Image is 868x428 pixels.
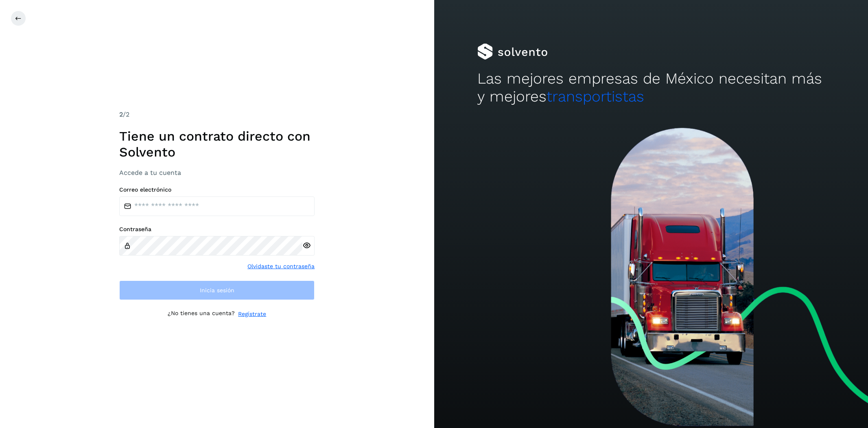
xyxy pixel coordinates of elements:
[119,128,315,160] h1: Tiene un contrato directo con Solvento
[119,186,315,193] label: Correo electrónico
[119,110,315,119] div: /2
[119,169,315,176] h3: Accede a tu cuenta
[119,110,123,118] span: 2
[547,88,644,105] span: transportistas
[477,70,824,106] h2: Las mejores empresas de México necesitan más y mejores
[247,262,315,271] a: Olvidaste tu contraseña
[119,226,315,233] label: Contraseña
[119,280,315,300] button: Inicia sesión
[200,287,234,293] span: Inicia sesión
[238,310,266,318] a: Regístrate
[168,310,235,318] p: ¿No tienes una cuenta?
